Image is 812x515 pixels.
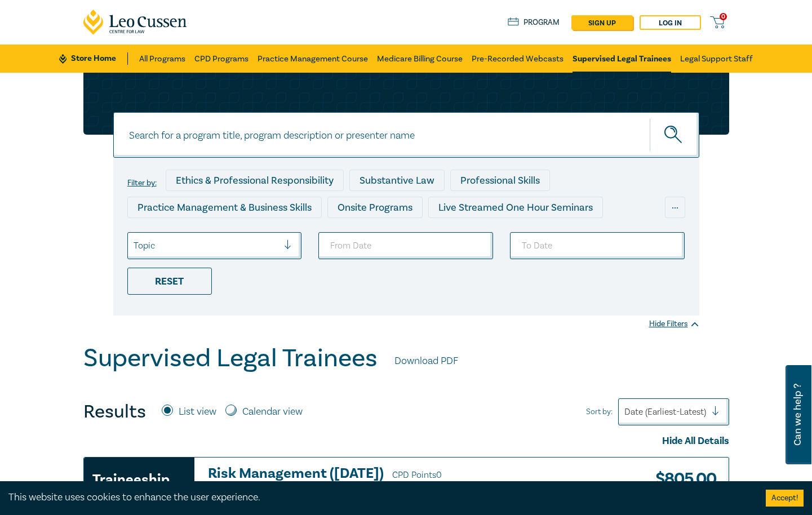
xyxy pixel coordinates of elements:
[8,490,749,505] div: This website uses cookies to enhance the user experience.
[127,268,212,295] div: Reset
[318,232,493,259] input: From Date
[377,45,463,73] a: Medicare Billing Course
[680,45,753,73] a: Legal Support Staff
[127,179,157,188] label: Filter by:
[392,469,442,481] span: CPD Points 0
[573,45,671,73] a: Supervised Legal Trainees
[472,45,563,73] a: Pre-Recorded Webcasts
[640,15,701,30] a: Log in
[510,232,685,259] input: To Date
[208,466,514,483] a: Risk Management ([DATE]) CPD Points0
[792,372,803,458] span: Can we help ?
[345,224,524,245] div: Live Streamed Practical Workshops
[720,13,727,20] span: 0
[83,434,729,449] div: Hide All Details
[571,15,633,30] a: sign up
[428,197,603,218] div: Live Streamed One Hour Seminars
[450,170,550,191] div: Professional Skills
[92,469,170,490] h3: Traineeship
[647,466,717,492] h3: $ 805.00
[59,52,127,65] a: Store Home
[166,170,344,191] div: Ethics & Professional Responsibility
[327,197,423,218] div: Onsite Programs
[113,112,699,158] input: Search for a program title, program description or presenter name
[83,401,146,423] h4: Results
[179,405,216,419] label: List view
[508,16,560,29] a: Program
[394,354,458,369] a: Download PDF
[624,406,627,418] input: Sort by
[349,170,445,191] div: Substantive Law
[194,45,249,73] a: CPD Programs
[649,318,699,330] div: Hide Filters
[242,405,303,419] label: Calendar view
[127,224,340,245] div: Live Streamed Conferences and Intensives
[83,344,378,373] h1: Supervised Legal Trainees
[665,197,685,218] div: ...
[139,45,185,73] a: All Programs
[258,45,368,73] a: Practice Management Course
[134,239,136,252] input: select
[766,490,804,507] button: Accept cookies
[586,406,613,418] span: Sort by:
[127,197,322,218] div: Practice Management & Business Skills
[208,466,514,483] h3: Risk Management ([DATE])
